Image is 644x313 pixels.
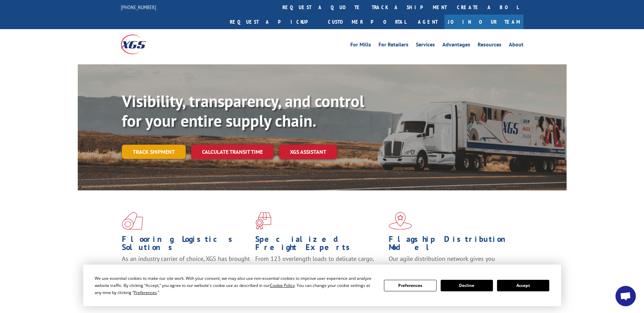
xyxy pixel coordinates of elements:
h1: Specialized Freight Experts [255,235,384,255]
a: For Mills [350,42,371,49]
b: Visibility, transparency, and control for your entire supply chain. [122,90,364,131]
span: Cookie Policy [270,283,295,288]
div: We use essential cookies to make our site work. With your consent, we may also use non-essential ... [95,275,376,296]
a: Advantages [442,42,470,49]
img: xgs-icon-focused-on-flooring-red [255,212,271,230]
a: Resources [478,42,501,49]
div: Cookie Consent Prompt [83,265,561,306]
a: Calculate transit time [191,145,274,159]
h1: Flooring Logistics Solutions [122,235,250,255]
img: xgs-icon-flagship-distribution-model-red [389,212,412,230]
a: Customer Portal [323,15,411,29]
a: Join Our Team [444,15,523,29]
h1: Flagship Distribution Model [389,235,517,255]
a: For Retailers [379,42,408,49]
button: Preferences [384,280,436,291]
a: Services [416,42,435,49]
a: About [509,42,523,49]
span: As an industry carrier of choice, XGS has brought innovation and dedication to flooring logistics... [122,255,250,279]
a: Request a pickup [225,15,323,29]
div: Open chat [615,286,636,306]
a: Track shipment [122,145,186,159]
span: Preferences [134,290,157,295]
img: xgs-icon-total-supply-chain-intelligence-red [122,212,143,230]
a: [PHONE_NUMBER] [121,4,156,11]
p: From 123 overlength loads to delicate cargo, our experienced staff knows the best way to move you... [255,255,384,285]
button: Decline [441,280,493,291]
span: Our agile distribution network gives you nationwide inventory management on demand. [389,255,514,271]
a: Agent [411,15,444,29]
a: XGS ASSISTANT [279,145,337,159]
button: Accept [497,280,549,291]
